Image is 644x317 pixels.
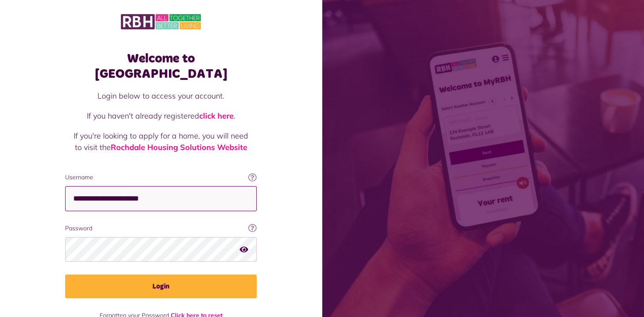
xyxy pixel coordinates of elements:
[121,13,201,31] img: MyRBH
[65,275,257,298] button: Login
[111,142,247,152] a: Rochdale Housing Solutions Website
[74,110,248,122] p: If you haven't already registered .
[65,51,257,82] h1: Welcome to [GEOGRAPHIC_DATA]
[65,224,257,233] label: Password
[65,173,257,182] label: Username
[74,90,248,102] p: Login below to access your account.
[199,111,234,121] a: click here
[74,130,248,153] p: If you're looking to apply for a home, you will need to visit the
